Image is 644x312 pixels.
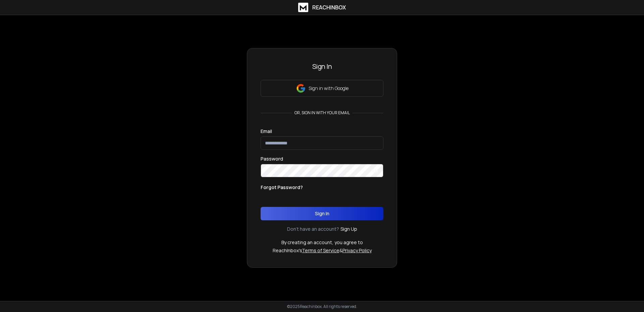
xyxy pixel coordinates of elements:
[298,3,308,12] img: logo
[261,184,303,191] p: Forgot Password?
[261,80,383,97] button: Sign in with Google
[261,207,383,220] button: Sign In
[273,247,372,254] p: ReachInbox's &
[281,239,363,246] p: By creating an account, you agree to
[340,226,357,232] a: Sign Up
[309,85,348,92] p: Sign in with Google
[261,62,383,71] h3: Sign In
[298,3,346,12] a: ReachInbox
[287,226,339,232] p: Don't have an account?
[342,247,372,254] a: Privacy Policy
[261,157,283,161] label: Password
[261,129,272,134] label: Email
[287,304,357,309] p: © 2025 Reachinbox. All rights reserved.
[312,3,346,11] h1: ReachInbox
[302,247,339,254] a: Terms of Service
[292,110,353,116] p: or, sign in with your email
